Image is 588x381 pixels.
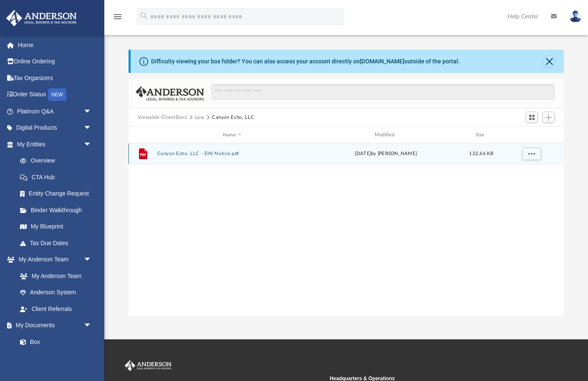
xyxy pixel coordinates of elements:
[311,150,461,158] div: by [PERSON_NAME]
[6,251,100,268] a: My Anderson Teamarrow_drop_down
[139,11,149,20] i: search
[157,151,307,156] button: Canyon Echo, LLC - EIN Notice.pdf
[6,53,104,70] a: Online Ordering
[464,131,498,139] div: Size
[138,114,187,121] button: Viewable-ClientDocs
[6,86,104,103] a: Order StatusNEW
[6,103,104,120] a: Platinum Q&Aarrow_drop_down
[12,301,100,317] a: Client Referrals
[48,88,66,101] div: NEW
[12,169,104,185] a: CTA Hub
[83,317,100,334] span: arrow_drop_down
[6,136,104,153] a: My Entitiesarrow_drop_down
[132,131,153,139] div: id
[12,202,104,218] a: Binder Walkthrough
[113,16,123,22] a: menu
[355,151,371,156] span: [DATE]
[569,10,582,23] img: User Pic
[113,12,123,22] i: menu
[12,218,100,235] a: My Blueprint
[12,235,104,251] a: Tax Due Dates
[6,37,104,53] a: Home
[83,136,100,153] span: arrow_drop_down
[129,143,564,316] div: grid
[12,185,104,202] a: Entity Change Request
[543,112,555,123] button: Add
[12,350,100,367] a: Meeting Minutes
[469,151,493,156] span: 122.66 KB
[526,112,538,123] button: Switch to Grid View
[502,131,560,139] div: id
[6,70,104,86] a: Tax Organizers
[83,251,100,268] span: arrow_drop_down
[12,284,100,301] a: Anderson System
[156,131,307,139] div: Name
[12,333,96,350] a: Box
[12,268,96,284] a: My Anderson Team
[543,55,555,67] button: Close
[360,58,404,65] a: [DOMAIN_NAME]
[212,84,555,100] input: Search files and folders
[4,10,79,26] img: Anderson Advisors Platinum Portal
[151,57,460,66] div: Difficulty viewing your box folder? You can also access your account directly on outside of the p...
[195,114,204,121] button: Law
[310,131,461,139] div: Modified
[123,360,173,371] img: Anderson Advisors Platinum Portal
[522,148,541,160] button: More options
[6,317,100,334] a: My Documentsarrow_drop_down
[12,153,104,169] a: Overview
[83,120,100,137] span: arrow_drop_down
[6,120,104,136] a: Digital Productsarrow_drop_down
[83,103,100,120] span: arrow_drop_down
[212,114,254,121] button: Canyon Echo, LLC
